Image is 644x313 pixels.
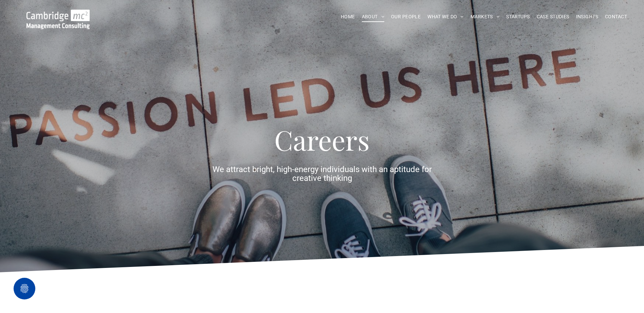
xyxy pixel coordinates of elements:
[26,9,90,29] img: Go to Homepage
[358,12,388,22] a: ABOUT
[274,121,370,158] span: Careers
[503,12,533,22] a: STARTUPS
[602,12,630,22] a: CONTACT
[388,12,424,22] a: OUR PEOPLE
[213,165,432,183] span: We attract bright, high-energy individuals with an aptitude for creative thinking
[533,12,573,22] a: CASE STUDIES
[26,11,90,18] a: Your Business Transformed | Cambridge Management Consulting
[337,12,358,22] a: HOME
[424,12,467,22] a: WHAT WE DO
[573,12,602,22] a: INSIGHTS
[467,12,503,22] a: MARKETS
